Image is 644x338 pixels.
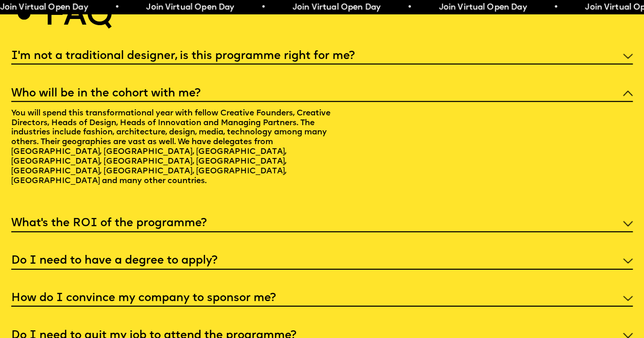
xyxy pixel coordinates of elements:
[11,102,337,195] p: You will spend this transformational year with fellow Creative Founders, Creative Directors, Head...
[11,89,200,99] h5: Who will be in the cohort with me?
[108,4,112,12] span: •
[254,4,258,12] span: •
[44,3,112,31] h2: Faq
[11,256,217,266] h5: Do I need to have a degree to apply?
[546,4,551,12] span: •
[400,4,405,12] span: •
[11,51,355,62] h5: I'm not a traditional designer, is this programme right for me?
[11,218,206,229] h5: What’s the ROI of the programme?
[11,293,276,304] h5: How do I convince my company to sponsor me?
